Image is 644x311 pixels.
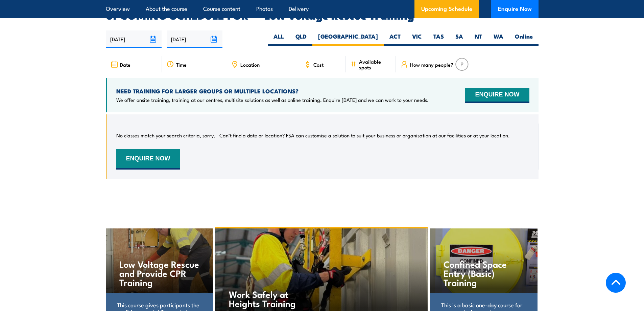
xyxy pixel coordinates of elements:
label: NT [469,32,488,46]
label: SA [450,32,469,46]
p: Can’t find a date or location? FSA can customise a solution to suit your business or organisation... [219,132,510,139]
h4: Work Safely at Heights Training [229,289,308,308]
label: QLD [290,32,312,46]
label: Online [509,32,539,46]
p: No classes match your search criteria, sorry. [116,132,215,139]
span: Cost [313,62,324,67]
label: WA [488,32,509,46]
button: ENQUIRE NOW [116,149,180,170]
button: ENQUIRE NOW [465,88,529,103]
h4: Confined Space Entry (Basic) Training [444,259,524,287]
h4: Low Voltage Rescue and Provide CPR Training [119,259,200,287]
h2: UPCOMING SCHEDULE FOR - "Low Voltage Rescue Training" [106,10,539,20]
input: From date [106,30,162,48]
label: VIC [406,32,428,46]
label: ALL [268,32,290,46]
label: [GEOGRAPHIC_DATA] [312,32,384,46]
label: TAS [428,32,450,46]
h4: NEED TRAINING FOR LARGER GROUPS OR MULTIPLE LOCATIONS? [116,87,429,95]
p: We offer onsite training, training at our centres, multisite solutions as well as online training... [116,96,429,103]
span: How many people? [410,62,453,67]
span: Available spots [359,59,391,70]
span: Location [240,62,260,67]
input: To date [167,30,222,48]
span: Date [120,62,130,67]
label: ACT [384,32,406,46]
span: Time [176,62,187,67]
